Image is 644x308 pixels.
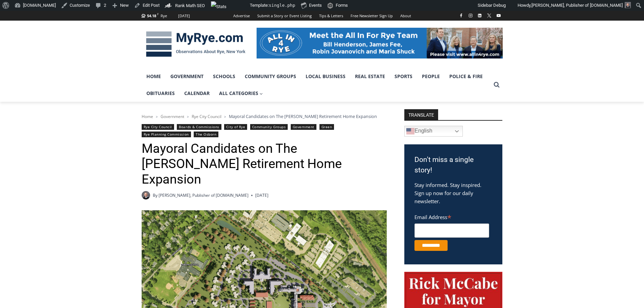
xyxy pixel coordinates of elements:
a: Sports [390,68,417,85]
a: Rye City Council [192,114,221,119]
a: Real Estate [350,68,390,85]
a: X [485,11,493,20]
strong: TRANSLATE [404,109,438,120]
a: Community Groups [250,124,288,130]
a: Tips & Letters [315,11,347,21]
span: > [187,114,189,119]
span: > [224,114,226,119]
div: [DATE] [178,13,190,19]
span: [PERSON_NAME], Publisher of [DOMAIN_NAME] [531,3,623,8]
a: Free Newsletter Sign Up [347,11,397,21]
button: View Search Form [491,79,503,91]
a: [PERSON_NAME], Publisher of [DOMAIN_NAME] [159,192,248,198]
a: People [417,68,445,85]
a: Government [166,68,208,85]
a: YouTube [495,11,503,20]
p: Stay informed. Stay inspired. Sign up now for our daily newsletter. [414,181,492,205]
div: Rye [161,13,167,19]
a: Schools [208,68,240,85]
a: Boards & Commissions [177,124,221,130]
a: Police & Fire [445,68,487,85]
a: Green [319,124,334,130]
a: The Osborn [194,132,218,137]
a: Obituaries [142,85,180,102]
nav: Breadcrumbs [142,113,387,120]
span: > [156,114,158,119]
h3: Don't miss a single story! [414,155,492,176]
span: Mayoral Candidates on The [PERSON_NAME] Retirement Home Expansion [229,113,377,119]
a: Home [142,114,153,119]
span: 54.18 [147,13,156,18]
a: Government [291,124,316,130]
label: Email Address [414,210,489,222]
a: Author image [142,191,150,199]
span: By [153,192,158,198]
span: F [157,12,159,16]
img: MyRye.com [142,27,250,62]
img: All in for Rye [257,28,503,58]
h1: Mayoral Candidates on The [PERSON_NAME] Retirement Home Expansion [142,141,387,187]
a: Calendar [180,85,214,102]
a: Submit a Story or Event Listing [254,11,315,21]
a: Rye City Council [142,124,174,130]
a: Facebook [457,11,465,20]
a: Local Business [301,68,350,85]
img: en [406,127,414,135]
nav: Primary Navigation [142,68,491,102]
a: Linkedin [476,11,484,20]
nav: Secondary Navigation [230,11,415,21]
a: City of Rye [224,124,247,130]
a: About [397,11,415,21]
a: Advertise [230,11,254,21]
a: Government [161,114,184,119]
a: Community Groups [240,68,301,85]
a: English [404,126,463,137]
span: Rank Math SEO [175,3,205,8]
a: Instagram [467,11,475,20]
img: Views over 48 hours. Click for more Jetpack Stats. [211,1,249,9]
button: Child menu of All Categories [214,85,268,102]
time: [DATE] [255,192,268,198]
span: single.php [269,3,295,8]
a: Home [142,68,166,85]
a: Rye Planning Commission [142,132,191,137]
